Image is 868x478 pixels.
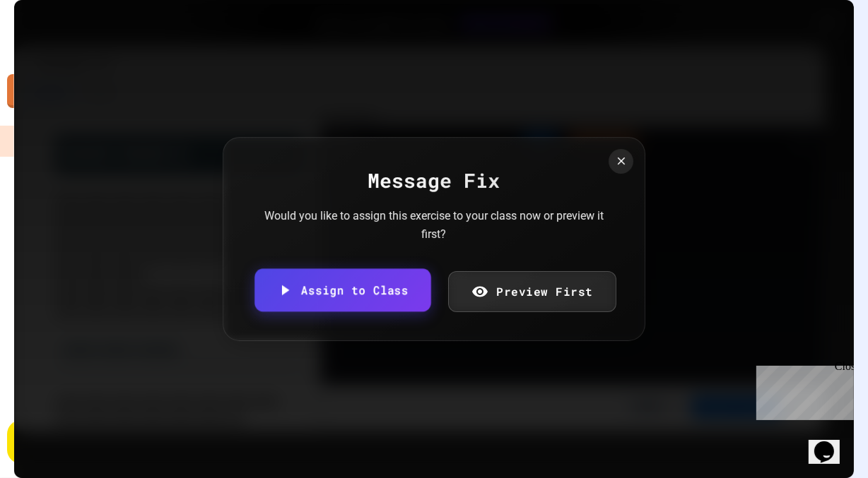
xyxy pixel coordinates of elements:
div: Would you like to assign this exercise to your class now or preview it first? [264,207,604,243]
a: Assign to Class [254,269,430,312]
div: Message Fix [252,166,616,196]
a: Preview First [448,271,617,312]
iframe: chat widget [751,360,854,420]
iframe: chat widget [809,422,854,464]
div: Chat with us now!Close [6,6,98,90]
